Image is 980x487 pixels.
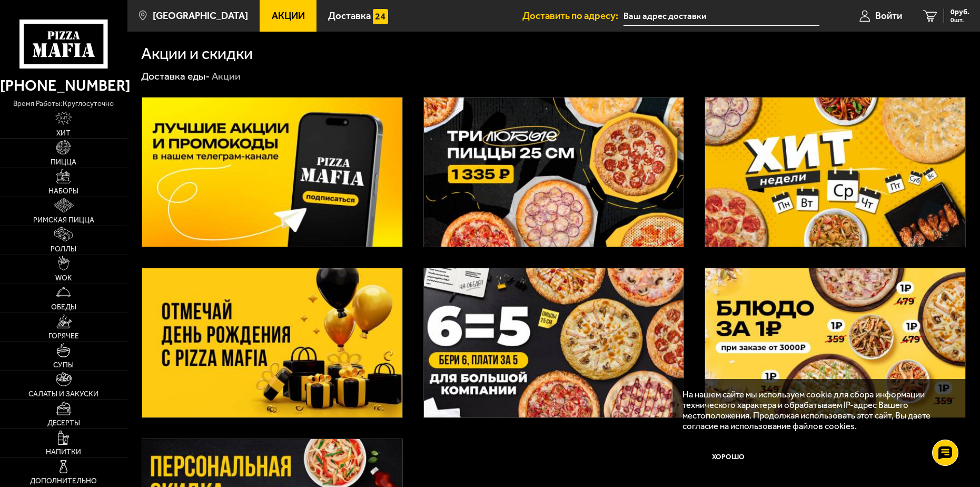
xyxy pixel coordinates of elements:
span: Хит [56,130,71,137]
span: Доставить по адресу: [522,11,623,21]
span: Римская пицца [33,217,94,224]
span: Доставка [328,11,371,21]
span: Роллы [51,246,76,253]
span: 0 шт. [951,17,969,23]
span: 0 руб. [951,8,969,16]
span: Десерты [47,420,80,427]
span: Супы [53,362,74,369]
span: Дополнительно [30,478,97,485]
span: Наборы [48,188,78,195]
span: Обеды [51,304,76,311]
button: Хорошо [682,441,774,472]
span: [GEOGRAPHIC_DATA] [153,11,248,21]
span: Горячее [48,333,79,340]
span: Войти [875,11,902,21]
h1: Акции и скидки [141,45,253,62]
input: Ваш адрес доставки [623,6,819,26]
a: Доставка еды- [141,70,210,82]
span: Салаты и закуски [28,391,98,398]
span: Пицца [51,159,76,166]
span: Напитки [46,449,81,456]
span: Акции [272,11,305,21]
span: WOK [55,275,72,282]
div: Акции [212,70,241,83]
img: 15daf4d41897b9f0e9f617042186c801.svg [373,9,388,24]
p: На нашем сайте мы используем cookie для сбора информации технического характера и обрабатываем IP... [682,389,950,431]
